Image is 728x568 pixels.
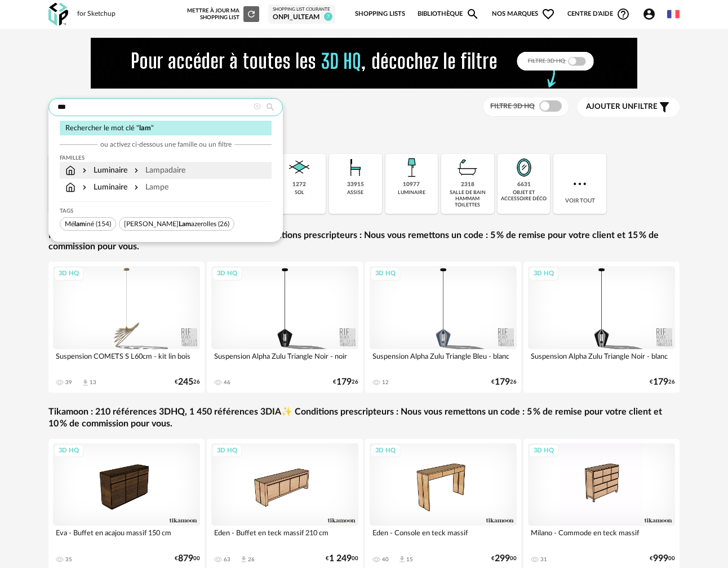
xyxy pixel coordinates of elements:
div: sol [295,190,304,196]
div: Voir tout [553,154,606,214]
div: 31 [540,556,547,563]
a: 3D HQ Suspension COMETS S L60cm - kit lin bois 39 Download icon 13 €24526 [48,262,205,393]
span: [PERSON_NAME] azerolles [124,221,216,227]
div: Suspension Alpha Zulu Triangle Noir - noir [211,349,358,372]
div: € 00 [175,555,200,562]
div: Mettre à jour ma Shopping List [187,6,259,22]
div: Familles [60,155,272,161]
div: 39 [65,379,72,386]
div: € 00 [650,555,675,562]
img: Luminaire.png [398,154,425,181]
span: filtre [586,102,658,112]
a: Shopping List courante ONPI_ULTEAM 7 [273,7,331,21]
div: Suspension Alpha Zulu Triangle Bleu - blanc [370,349,517,372]
span: Download icon [398,555,406,563]
img: FILTRE%20HQ%20NEW_V1%20(4).gif [91,38,637,89]
div: 10977 [403,181,420,188]
span: (26) [218,221,229,227]
div: Rechercher le mot clé " " [60,121,272,136]
div: 3D HQ [370,267,401,281]
span: Download icon [239,555,248,563]
span: Lam [179,221,191,227]
span: lam [74,221,85,227]
span: (154) [96,221,111,227]
a: BibliothèqueMagnify icon [418,2,480,26]
span: 179 [495,378,510,386]
div: 2318 [461,181,474,188]
span: 879 [178,555,193,562]
img: Miroir.png [511,154,538,181]
div: Suspension COMETS S L60cm - kit lin bois [53,349,200,372]
div: 3D HQ [370,444,401,458]
div: 3D HQ [212,444,242,458]
img: svg+xml;base64,PHN2ZyB3aWR0aD0iMTYiIGhlaWdodD0iMTYiIHZpZXdCb3g9IjAgMCAxNiAxNiIgZmlsbD0ibm9uZSIgeG... [80,165,89,176]
div: 12 [382,379,389,386]
span: Account Circle icon [642,7,661,21]
div: 13 [90,379,96,386]
a: 3D HQ Suspension Alpha Zulu Triangle Noir - blanc €17926 [523,262,680,393]
span: 999 [653,555,668,562]
div: Shopping List courante [273,7,331,12]
div: 46 [224,379,230,386]
span: 1 249 [329,555,352,562]
div: 3D HQ [529,444,559,458]
a: 3D HQ Suspension Alpha Zulu Triangle Bleu - blanc 12 €17926 [365,262,521,393]
span: Account Circle icon [642,7,656,21]
div: € 26 [491,378,517,386]
div: Luminaire [80,182,127,193]
div: salle de bain hammam toilettes [445,190,491,209]
a: Tikamoon : 210 références 3DHQ, 1 450 références 3DIA✨ Conditions prescripteurs : Nous vous remet... [48,406,680,430]
div: Tags [60,208,272,214]
div: objet et accessoire déco [501,190,547,202]
img: svg+xml;base64,PHN2ZyB3aWR0aD0iMTYiIGhlaWdodD0iMTYiIHZpZXdCb3g9IjAgMCAxNiAxNiIgZmlsbD0ibm9uZSIgeG... [80,182,89,193]
div: ONPI_ULTEAM [273,13,331,22]
div: for Sketchup [77,10,116,19]
span: Download icon [81,378,90,387]
a: 3D HQ Suspension Alpha Zulu Triangle Noir - noir 46 €17926 [207,262,363,393]
span: Mé iné [65,221,94,227]
div: assise [347,190,363,196]
div: 26 [248,556,255,563]
img: OXP [48,3,68,26]
div: Suspension Alpha Zulu Triangle Noir - blanc [528,349,675,372]
div: Eden - Console en teck massif [370,526,517,548]
div: 35 [65,556,72,563]
div: 3D HQ [54,267,84,281]
div: 3D HQ [212,267,242,281]
span: 7 [324,12,332,21]
div: 1272 [292,181,306,188]
div: € 26 [333,378,358,386]
img: Sol.png [286,154,313,181]
div: 6631 [517,181,531,188]
img: more.7b13dc1.svg [571,175,589,193]
div: 33915 [347,181,364,188]
img: svg+xml;base64,PHN2ZyB3aWR0aD0iMTYiIGhlaWdodD0iMTciIHZpZXdCb3g9IjAgMCAxNiAxNyIgZmlsbD0ibm9uZSIgeG... [65,165,76,176]
span: Centre d'aideHelp Circle Outline icon [567,7,630,21]
img: Salle%20de%20bain.png [454,154,481,181]
a: Shopping Lists [355,2,405,26]
img: svg+xml;base64,PHN2ZyB3aWR0aD0iMTYiIGhlaWdodD0iMTciIHZpZXdCb3g9IjAgMCAxNiAxNyIgZmlsbD0ibm9uZSIgeG... [65,182,76,193]
img: fr [667,8,680,20]
span: Refresh icon [246,11,256,17]
span: lam [139,125,151,131]
div: 3D HQ [54,444,84,458]
img: Assise.png [342,154,369,181]
div: 15 [406,556,413,563]
div: € 00 [326,555,358,562]
span: Heart Outline icon [541,7,555,21]
div: 40 [382,556,389,563]
span: Ajouter un [586,103,633,111]
span: 179 [336,378,352,386]
span: Help Circle Outline icon [616,7,630,21]
span: Magnify icon [466,7,480,21]
div: 63 [224,556,230,563]
span: 179 [653,378,668,386]
div: 3D HQ [529,267,559,281]
div: € 00 [491,555,517,562]
div: € 26 [175,378,200,386]
div: € 26 [650,378,675,386]
div: Luminaire [80,165,127,176]
div: Eden - Buffet en teck massif 210 cm [211,526,358,548]
span: Filtre 3D HQ [490,103,535,109]
span: ou activez ci-dessous une famille ou un filtre [100,140,232,149]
